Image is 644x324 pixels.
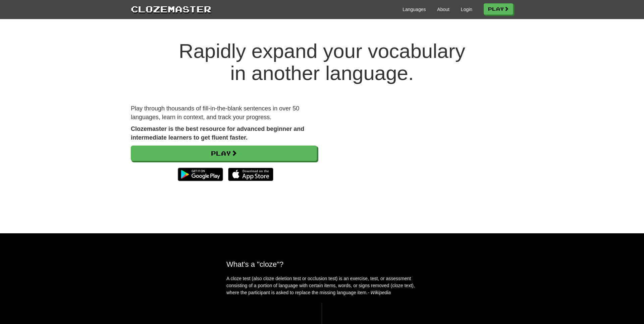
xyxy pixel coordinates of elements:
p: A cloze test (also cloze deletion test or occlusion test) is an exercise, test, or assessment con... [226,275,418,296]
a: Play [131,146,317,161]
img: Get it on Google Play [174,164,226,184]
p: Play through thousands of fill-in-the-blank sentences in over 50 languages, learn in context, and... [131,104,317,121]
a: Login [461,6,472,13]
h2: What's a "cloze"? [226,260,418,268]
strong: Clozemaster is the best resource for advanced beginner and intermediate learners to get fluent fa... [131,126,304,141]
a: Languages [402,6,426,13]
a: Clozemaster [131,3,211,15]
em: - Wikipedia [368,290,391,295]
a: Play [484,3,513,15]
a: About [437,6,449,13]
img: Download_on_the_App_Store_Badge_US-UK_135x40-25178aeef6eb6b83b96f5f2d004eda3bffbb37122de64afbaef7... [228,168,273,181]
